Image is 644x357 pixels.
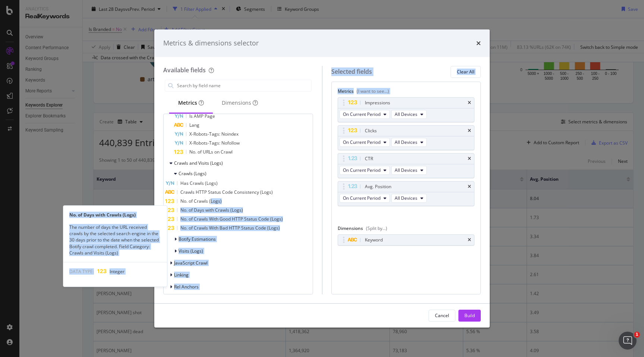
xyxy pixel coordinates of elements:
[180,198,222,204] span: No. of Crawls (Logs)
[343,167,381,173] span: On Current Period
[174,260,208,266] span: JavaScript Crawl
[338,97,475,122] div: ImpressionstimesOn Current PeriodAll Devices
[340,138,390,147] button: On Current Period
[163,38,259,48] div: Metrics & dimensions selector
[340,110,390,119] button: On Current Period
[331,67,372,76] div: Selected fields
[357,88,389,94] div: (I want to see...)
[154,29,490,328] div: modal
[180,216,283,222] span: No. of Crawls With Good HTTP Status Code (Logs)
[338,234,475,246] div: Keywordtimes
[189,140,240,146] span: X-Robots-Tags: Nofollow
[340,194,390,203] button: On Current Period
[338,88,475,97] div: Metrics
[174,272,189,278] span: Linking
[395,195,417,201] span: All Devices
[176,80,311,91] input: Search by field name
[343,111,381,117] span: On Current Period
[429,310,455,322] button: Cancel
[63,212,167,218] div: No. of Days with Crawls (Logs)
[174,160,223,166] span: Crawls and Visits (Logs)
[189,113,215,119] span: Is AMP Page
[391,110,427,119] button: All Devices
[458,310,481,322] button: Build
[174,284,199,290] span: Rel Anchors
[179,248,203,254] span: Visits (Logs)
[395,111,417,117] span: All Devices
[365,99,390,107] div: Impressions
[189,122,199,128] span: Lang
[468,184,471,189] div: times
[468,101,471,105] div: times
[63,224,167,256] div: The number of days the URL received crawls by the selected search engine in the 30 days prior to ...
[189,149,233,155] span: No. of URLs on Crawl
[338,181,475,206] div: Avg. PositiontimesOn Current PeriodAll Devices
[365,183,391,190] div: Avg. Position
[338,125,475,150] div: ClickstimesOn Current PeriodAll Devices
[468,157,471,161] div: times
[457,69,474,75] div: Clear All
[395,139,417,145] span: All Devices
[365,236,383,244] div: Keyword
[365,127,377,135] div: Clicks
[343,195,381,201] span: On Current Period
[180,207,243,213] span: No. of Days with Crawls (Logs)
[391,138,427,147] button: All Devices
[340,166,390,175] button: On Current Period
[634,332,640,338] span: 1
[222,99,258,107] div: Dimensions
[180,180,218,186] span: Has Crawls (Logs)
[391,166,427,175] button: All Devices
[180,225,280,231] span: No. of Crawls With Bad HTTP Status Code (Logs)
[179,170,206,177] span: Crawls (Logs)
[464,312,475,319] div: Build
[366,225,387,231] div: (Split by...)
[189,131,239,137] span: X-Robots-Tags: Noindex
[365,155,373,162] div: CTR
[468,238,471,242] div: times
[468,129,471,133] div: times
[391,194,427,203] button: All Devices
[395,167,417,173] span: All Devices
[619,332,637,350] iframe: Intercom live chat
[338,153,475,178] div: CTRtimesOn Current PeriodAll Devices
[476,38,481,48] div: times
[343,139,381,145] span: On Current Period
[451,66,481,78] button: Clear All
[435,312,449,319] div: Cancel
[338,225,475,234] div: Dimensions
[180,189,273,195] span: Crawls HTTP Status Code Consistency (Logs)
[179,236,216,242] span: Botify Estimations
[163,66,206,74] div: Available fields
[178,99,204,107] div: Metrics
